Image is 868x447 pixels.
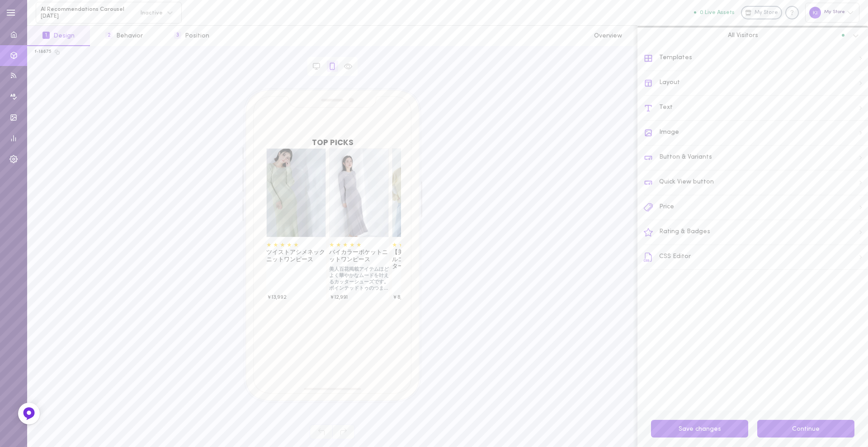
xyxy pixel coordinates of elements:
[22,407,36,420] img: Feedback Button
[329,294,334,301] span: ￥
[266,148,325,300] div: Shop Now
[755,9,778,17] span: My Store
[644,96,868,121] div: Text
[27,26,90,46] button: 1Design
[266,294,271,301] span: ￥
[644,146,868,170] div: Button & Variants
[90,26,158,46] button: 2Behavior
[644,121,868,146] div: Image
[694,9,741,16] a: 0 Live Assets
[757,420,854,438] button: Continue
[728,31,758,39] span: All Visitors
[41,6,135,20] span: AI Recommendations Carousel [DATE]
[310,424,332,439] span: Undo
[805,3,859,22] div: My Store
[35,49,52,55] div: f-18675
[105,32,113,39] span: 2
[741,6,782,19] a: My Store
[329,266,388,292] h4: 美人百花掲載アイテムほどよく華やかなムードを叶えるカッターシューズです。ポインテッドトゥのつま先には、甲と同素材で巻いたメタルのオーナメントが女性らしい一足。ちょうどいい分量のメタルを使ったオー...
[644,245,868,270] div: CSS Editor
[644,71,868,96] div: Layout
[42,32,50,39] span: 1
[265,139,400,146] h2: TOP PICKS
[694,9,735,15] button: 0 Live Assets
[579,26,637,46] button: Overview
[266,249,325,263] h3: ツイストアシメネックニットワンピース
[135,9,163,15] span: Inactive
[644,195,868,220] div: Price
[785,6,799,19] div: Knowledge center
[271,294,286,301] span: 13,992
[159,26,225,46] button: 3Position
[392,294,397,301] span: ￥
[397,294,410,301] span: 8,492
[651,420,748,438] button: Save changes
[329,249,388,263] h3: バイカラーポケットニットワンピース
[174,32,181,39] span: 3
[644,220,868,245] div: Rating & Badges
[644,46,868,71] div: Templates
[334,294,347,301] span: 12,991
[392,249,451,270] h3: 【美人百花掲載】メタルコンビバックルカッター
[644,170,868,195] div: Quick View button
[332,424,355,439] span: Redo
[392,148,451,300] div: Shop Now
[329,148,388,300] div: Shop Now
